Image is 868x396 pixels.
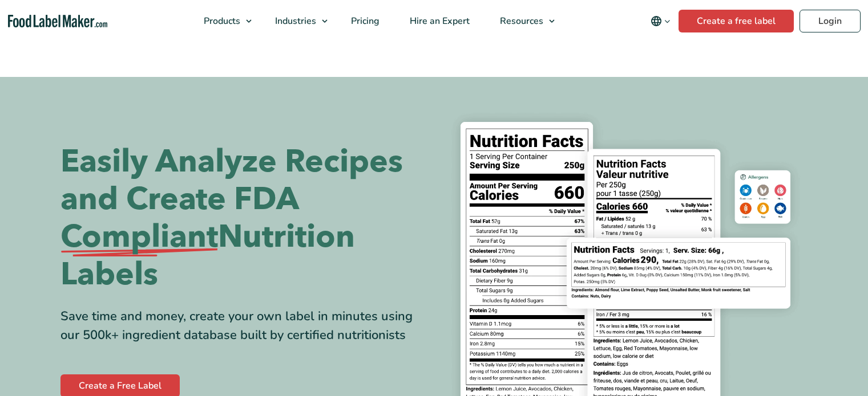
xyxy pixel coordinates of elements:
[643,10,679,32] button: Change language
[496,15,544,27] span: Resources
[348,15,381,27] span: Pricing
[800,10,861,32] a: Login
[60,143,426,293] h1: Easily Analyze Recipes and Create FDA Nutrition Labels
[60,218,218,256] span: Compliant
[60,307,426,345] div: Save time and money, create your own label in minutes using our 500k+ ingredient database built b...
[200,15,241,27] span: Products
[272,15,317,27] span: Industries
[8,15,107,28] a: Food Label Maker homepage
[679,10,794,32] a: Create a free label
[406,15,471,27] span: Hire an Expert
